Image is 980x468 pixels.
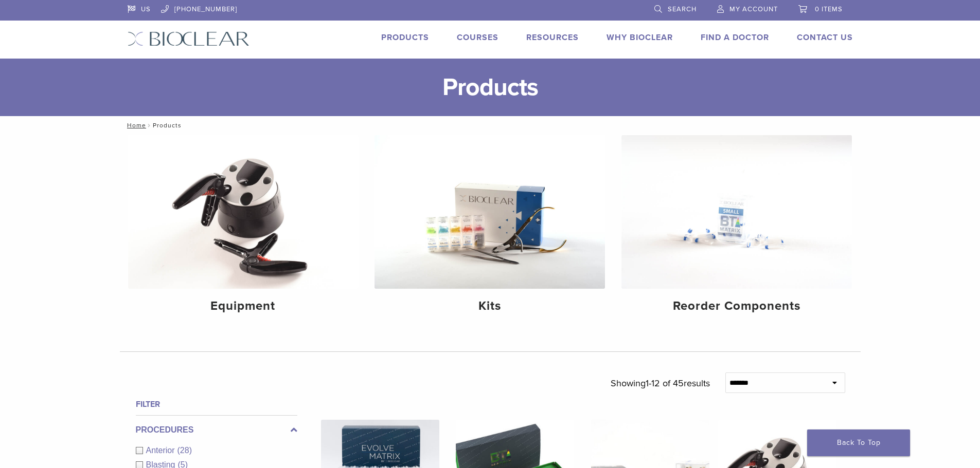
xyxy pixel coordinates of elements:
[146,446,177,455] span: Anterior
[136,398,297,410] h4: Filter
[611,372,710,394] p: Showing results
[526,32,579,43] a: Resources
[124,122,146,129] a: Home
[128,135,359,322] a: Equipment
[729,5,778,13] span: My Account
[375,135,605,322] a: Kits
[146,123,153,128] span: /
[136,297,350,315] h4: Equipment
[381,32,429,43] a: Products
[807,429,910,456] a: Back To Top
[383,297,597,315] h4: Kits
[375,135,605,289] img: Kits
[128,135,359,289] img: Equipment
[177,446,192,455] span: (28)
[630,297,844,315] h4: Reorder Components
[607,32,673,43] a: Why Bioclear
[668,5,697,13] span: Search
[136,424,297,436] label: Procedures
[621,135,852,322] a: Reorder Components
[621,135,852,289] img: Reorder Components
[128,31,250,46] img: Bioclear
[457,32,498,43] a: Courses
[646,378,684,389] span: 1-12 of 45
[797,32,853,43] a: Contact Us
[815,5,843,13] span: 0 items
[701,32,769,43] a: Find A Doctor
[120,116,861,135] nav: Products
